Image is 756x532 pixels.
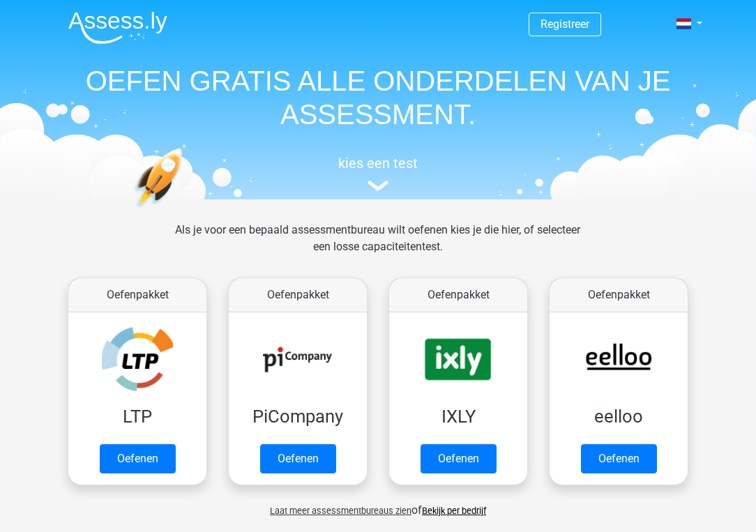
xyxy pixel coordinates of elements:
[100,444,176,473] a: Oefenen
[134,148,236,274] img: oefenen
[421,444,497,473] a: Oefenen
[368,181,388,191] img: assessment
[57,64,699,131] h1: OEFEN GRATIS ALLE ONDERDELEN VAN JE ASSESSMENT.
[57,155,699,172] h5: kies een test
[57,155,699,192] a: kies een test
[260,444,336,473] a: Oefenen
[270,506,411,516] span: Laat meer assessmentbureaus zien
[581,444,657,473] a: Oefenen
[68,11,167,44] img: Assessly
[422,506,486,516] a: Bekijk per bedrijf
[57,491,699,519] div: of
[164,222,591,272] div: Als je voor een bepaald assessmentbureau wilt oefenen kies je die hier, of selecteer een losse ca...
[540,17,589,31] a: Registreer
